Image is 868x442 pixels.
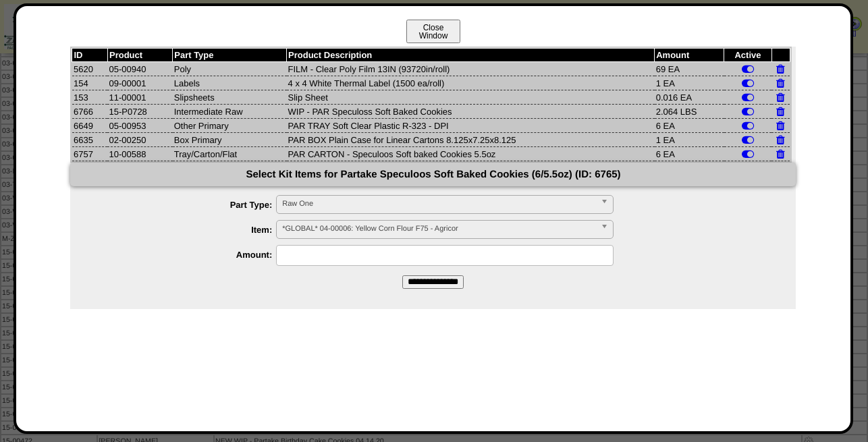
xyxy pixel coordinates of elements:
[405,30,462,40] a: CloseWindow
[107,49,172,62] th: Product
[655,76,724,90] td: 1 EA
[72,119,107,133] td: 6649
[107,133,172,147] td: 02-00250
[72,133,107,147] td: 6635
[655,105,724,119] td: 2.064 LBS
[173,133,287,147] td: Box Primary
[287,119,655,133] td: PAR TRAY Soft Clear Plastic R-323 - DPI
[655,49,724,62] th: Amount
[724,49,771,62] th: Active
[655,119,724,133] td: 6 EA
[287,133,655,147] td: PAR BOX Plain Case for Linear Cartons 8.125x7.25x8.125
[287,76,655,90] td: 4 x 4 White Thermal Label (1500 ea/roll)
[173,105,287,119] td: Intermediate Raw
[173,76,287,90] td: Labels
[655,62,724,76] td: 69 EA
[70,163,796,186] div: Select Kit Items for Partake Speculoos Soft Baked Cookies (6/5.5oz) (ID: 6765)
[107,62,172,76] td: 05-00940
[287,62,655,76] td: FILM - Clear Poly Film 13IN (93720in/roll)
[72,49,107,62] th: ID
[97,200,276,210] label: Part Type:
[72,90,107,105] td: 153
[287,105,655,119] td: WIP - PAR Speculoss Soft Baked Cookies
[72,76,107,90] td: 154
[72,62,107,76] td: 5620
[655,90,724,105] td: 0.016 EA
[72,105,107,119] td: 6766
[287,90,655,105] td: Slip Sheet
[406,20,460,43] button: CloseWindow
[173,90,287,105] td: Slipsheets
[173,62,287,76] td: Poly
[282,196,595,212] span: Raw One
[97,225,276,235] label: Item:
[72,147,107,161] td: 6757
[287,49,655,62] th: Product Description
[655,147,724,161] td: 6 EA
[173,119,287,133] td: Other Primary
[173,147,287,161] td: Tray/Carton/Flat
[107,76,172,90] td: 09-00001
[173,49,287,62] th: Part Type
[107,90,172,105] td: 11-00001
[97,250,276,260] label: Amount:
[655,133,724,147] td: 1 EA
[107,147,172,161] td: 10-00588
[107,119,172,133] td: 05-00953
[287,147,655,161] td: PAR CARTON - Speculoos Soft baked Cookies 5.5oz
[282,221,595,237] span: *GLOBAL* 04-00006: Yellow Corn Flour F75 - Agricor
[107,105,172,119] td: 15-P0728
